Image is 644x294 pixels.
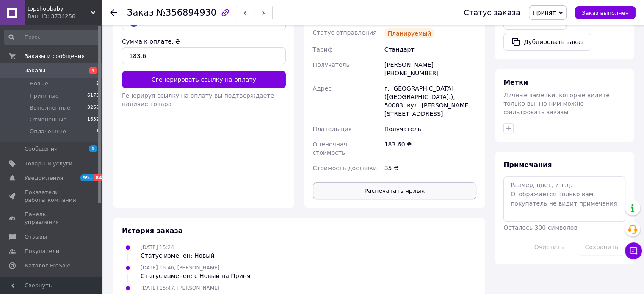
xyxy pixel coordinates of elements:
[89,67,97,74] span: 4
[122,92,274,107] span: Генерируя ссылку на оплату вы подтверждаете наличие товара
[122,71,286,88] button: Сгенерировать ссылку на оплату
[30,104,70,112] span: Выполненные
[141,251,214,260] div: Статус изменен: Новый
[25,262,70,269] span: Каталог ProSale
[25,247,59,255] span: Покупатели
[464,8,520,17] div: Статус заказа
[313,29,377,36] span: Статус отправления
[141,272,254,280] div: Статус изменен: с Новый на Принят
[383,81,478,121] div: г. [GEOGRAPHIC_DATA] ([GEOGRAPHIC_DATA].), 50083, вул. [PERSON_NAME][STREET_ADDRESS]
[313,85,332,92] span: Адрес
[25,160,72,168] span: Товары и услуги
[384,28,435,38] div: Планируемый
[87,116,99,124] span: 1632
[313,126,352,132] span: Плательщик
[110,8,117,17] div: Вернуться назад
[383,137,478,160] div: 183.60 ₴
[25,67,45,74] span: Заказы
[25,52,85,60] span: Заказы и сообщения
[30,128,66,135] span: Оплаченные
[383,160,478,176] div: 35 ₴
[30,116,66,124] span: Отмененные
[28,13,102,20] div: Ваш ID: 3734258
[25,145,58,153] span: Сообщения
[122,38,180,45] label: Сумма к оплате, ₴
[383,57,478,81] div: [PERSON_NAME] [PHONE_NUMBER]
[25,174,63,182] span: Уведомления
[141,285,219,291] span: [DATE] 15:47, [PERSON_NAME]
[533,9,556,16] span: Принят
[122,227,183,235] span: История заказа
[313,61,350,68] span: Получатель
[80,174,94,181] span: 99+
[582,10,629,16] span: Заказ выполнен
[87,92,99,100] span: 6173
[503,224,577,231] span: Осталось 300 символов
[383,121,478,137] div: Получатель
[383,42,478,57] div: Стандарт
[313,141,347,156] span: Оценочная стоимость
[4,30,100,45] input: Поиск
[89,145,97,152] span: 5
[503,161,552,169] span: Примечания
[141,245,174,250] span: [DATE] 15:24
[503,33,591,51] button: Дублировать заказ
[94,174,104,181] span: 84
[313,46,333,53] span: Тариф
[313,182,477,199] button: Распечатать ярлык
[127,8,154,18] span: Заказ
[25,276,56,284] span: Аналитика
[30,80,48,88] span: Новые
[625,242,642,259] button: Чат с покупателем
[503,92,610,115] span: Личные заметки, которые видите только вы. По ним можно фильтровать заказы
[87,104,99,112] span: 3268
[30,92,59,100] span: Принятые
[156,8,216,18] span: №356894930
[25,211,78,226] span: Панель управления
[575,6,636,19] button: Заказ выполнен
[25,233,47,241] span: Отзывы
[28,5,91,13] span: topshopbaby
[25,189,78,204] span: Показатели работы компании
[313,165,377,171] span: Стоимость доставки
[96,80,99,88] span: 2
[503,78,528,86] span: Метки
[96,128,99,135] span: 1
[141,265,219,271] span: [DATE] 15:46, [PERSON_NAME]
